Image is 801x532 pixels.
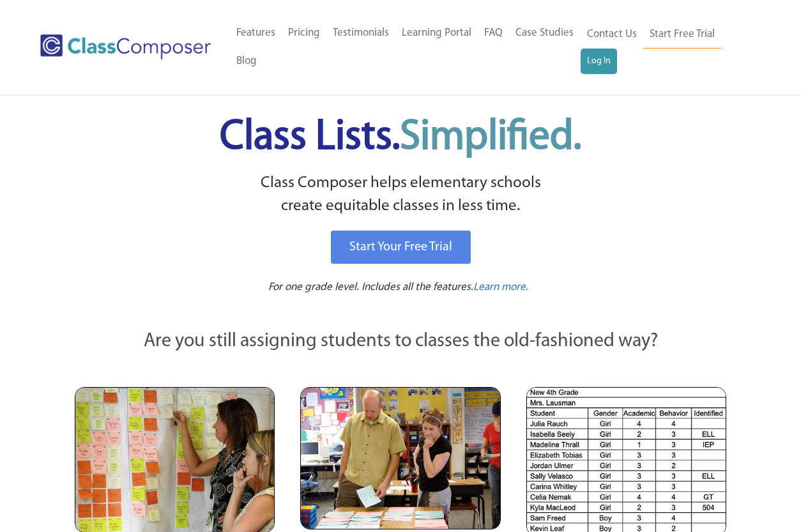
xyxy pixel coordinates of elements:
a: Learn more. [473,280,528,296]
img: Blue and Pink Paper Cards [300,387,500,529]
span: For one grade level. Includes all the features. [268,282,473,293]
span: Simplified. [400,117,581,158]
p: Are you still assigning students to classes the old-fashioned way? [75,328,726,356]
a: Testimonials [326,19,395,47]
a: Features [230,19,282,47]
img: Class Composer [40,34,211,59]
nav: Header Menu [581,20,751,74]
a: Pricing [282,19,326,47]
a: Start Your Free Trial [331,231,471,264]
span: Class Lists. [220,117,581,158]
a: Start Free Trial [643,20,721,49]
a: Log In [581,49,617,74]
nav: Header Menu [230,19,581,75]
span: Start Your Free Trial [349,241,452,254]
a: Case Studies [509,19,580,47]
span: Learn more. [473,282,528,293]
a: Blog [230,47,263,75]
a: FAQ [478,19,509,47]
p: Class Composer helps elementary schools create equitable classes in less time. [73,172,728,218]
a: Learning Portal [395,19,478,47]
a: Contact Us [581,20,643,49]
